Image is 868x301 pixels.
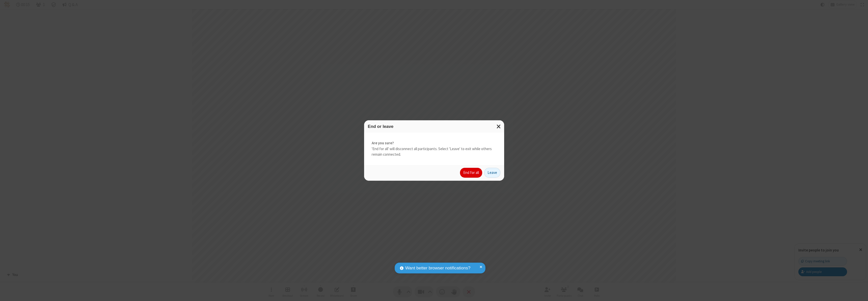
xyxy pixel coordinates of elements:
div: 'End for all' will disconnect all participants. Select 'Leave' to exit while others remain connec... [364,133,504,165]
strong: Are you sure? [372,140,497,146]
button: End for all [460,168,482,178]
button: Close modal [494,120,504,133]
span: Want better browser notifications? [405,265,470,271]
h3: End or leave [368,124,500,129]
button: Leave [484,168,500,178]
